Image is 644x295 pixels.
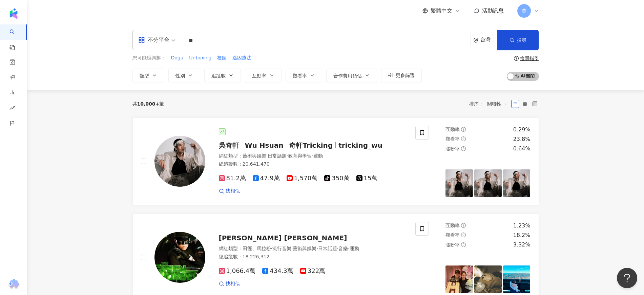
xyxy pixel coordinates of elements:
[461,233,466,237] span: question-circle
[474,265,502,293] img: post-image
[219,188,240,195] a: 找相似
[513,232,531,239] div: 18.2%
[350,246,359,251] span: 運動
[219,268,256,275] span: 1,066.4萬
[232,54,252,62] button: 迷因療法
[617,268,637,288] iframe: Help Scout Beacon - Open
[171,54,184,62] button: Doga
[8,8,19,19] img: logo icon
[189,54,212,62] button: Unboxing
[348,246,349,251] span: ·
[445,169,473,197] img: post-image
[9,101,15,116] span: rise
[287,175,318,182] span: 1,570萬
[445,265,473,293] img: post-image
[461,242,466,247] span: question-circle
[469,98,511,109] div: 排序：
[140,73,149,78] span: 類型
[497,30,539,50] button: 搜尋
[175,73,185,78] span: 性別
[286,69,322,82] button: 觀看率
[445,127,460,132] span: 互動率
[289,141,333,149] span: 奇軒Tricking
[313,153,323,159] span: 運動
[333,73,362,78] span: 合作費用預估
[381,69,422,82] button: 更多篩選
[461,146,466,151] span: question-circle
[217,55,227,61] span: 梗圖
[252,73,266,78] span: 互動率
[219,153,408,160] div: 網紅類型 ：
[326,69,377,82] button: 合作費用預估
[226,188,240,195] span: 找相似
[396,73,415,78] span: 更多篩選
[243,153,266,159] span: 藝術與娛樂
[272,246,291,251] span: 流行音樂
[338,246,348,251] span: 音樂
[262,268,293,275] span: 434.3萬
[513,241,531,248] div: 3.32%
[9,24,23,51] a: search
[154,136,205,187] img: KOL Avatar
[316,246,318,251] span: ·
[245,141,284,149] span: Wu Hsuan
[513,135,531,143] div: 23.8%
[513,126,531,133] div: 0.29%
[338,141,382,149] span: tricking_wu
[171,55,184,61] span: Doga
[324,175,349,182] span: 350萬
[268,153,287,159] span: 日常話題
[253,175,280,182] span: 47.9萬
[287,153,288,159] span: ·
[445,232,460,238] span: 觀看率
[474,169,502,197] img: post-image
[232,55,251,61] span: 迷因療法
[132,117,539,205] a: KOL Avatar吳奇軒Wu Hsuan奇軒Trickingtricking_wu網紅類型：藝術與娛樂·日常話題·教育與學習·運動總追蹤數：20,641,47081.2萬47.9萬1,570萬...
[318,246,337,251] span: 日常話題
[219,254,408,260] div: 總追蹤數 ： 18,226,312
[243,246,271,251] span: 田徑、馬拉松
[266,153,268,159] span: ·
[517,37,526,43] span: 搜尋
[293,246,316,251] span: 藝術與娛樂
[461,136,466,141] span: question-circle
[291,246,293,251] span: ·
[138,37,145,43] span: appstore
[337,246,338,251] span: ·
[288,153,312,159] span: 教育與學習
[356,175,378,182] span: 15萬
[189,55,211,61] span: Unboxing
[300,268,325,275] span: 322萬
[514,56,519,61] span: question-circle
[245,69,282,82] button: 互動率
[461,223,466,228] span: question-circle
[219,175,246,182] span: 81.2萬
[154,232,205,283] img: KOL Avatar
[219,141,239,149] span: 吳奇軒
[7,279,20,290] img: chrome extension
[217,54,227,62] button: 梗圖
[445,136,460,142] span: 觀看率
[293,73,307,78] span: 觀看率
[522,7,526,15] span: 萬
[445,242,460,247] span: 漲粉率
[445,223,460,228] span: 互動率
[219,245,408,252] div: 網紅類型 ：
[312,153,313,159] span: ·
[503,169,531,197] img: post-image
[487,98,507,109] span: 關聯性
[513,222,531,229] div: 1.23%
[445,146,460,151] span: 漲粉率
[473,38,478,43] span: environment
[219,234,347,242] span: [PERSON_NAME] [PERSON_NAME]
[132,55,166,61] span: 您可能感興趣：
[211,73,226,78] span: 追蹤數
[226,280,240,287] span: 找相似
[219,161,408,168] div: 總追蹤數 ： 20,641,470
[219,280,240,287] a: 找相似
[271,246,272,251] span: ·
[132,69,164,82] button: 類型
[132,101,164,107] div: 共 筆
[168,69,200,82] button: 性別
[204,69,241,82] button: 追蹤數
